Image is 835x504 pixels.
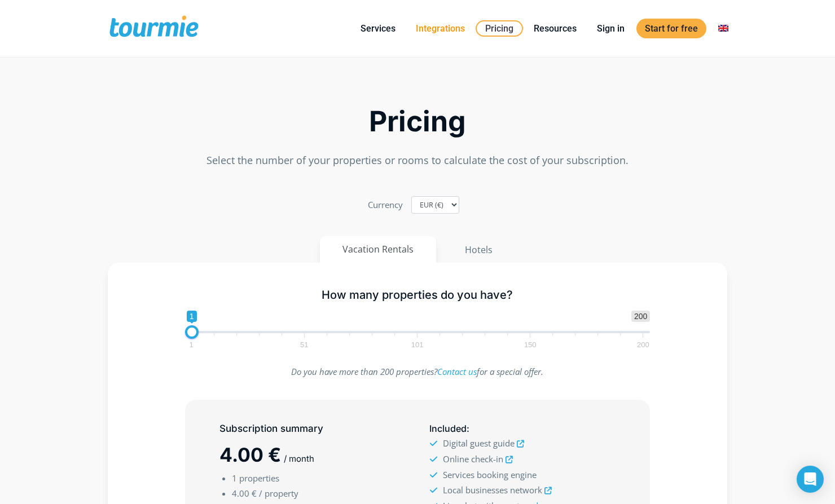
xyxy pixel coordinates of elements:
button: Hotels [442,236,516,263]
a: Start for free [636,19,706,38]
div: Open Intercom Messenger [797,466,824,493]
h5: Subscription summary [219,422,406,436]
a: Integrations [407,21,473,36]
span: 4.00 € [219,443,281,466]
span: 200 [631,311,650,322]
h5: How many properties do you have? [185,288,651,302]
a: Resources [525,21,585,36]
h2: Pricing [108,108,727,135]
span: properties [239,472,279,484]
span: Local businesses network [443,484,542,496]
span: / month [284,453,314,464]
span: 51 [298,342,310,347]
span: 200 [635,342,651,347]
span: 1 [187,342,195,347]
a: Sign in [588,21,633,36]
span: 4.00 € [232,488,257,499]
a: Contact us [437,366,477,377]
p: Select the number of your properties or rooms to calculate the cost of your subscription. [108,153,727,168]
p: Do you have more than 200 properties? for a special offer. [185,364,651,379]
span: Digital guest guide [443,437,515,449]
span: 150 [522,342,538,347]
span: Online check-in [443,453,503,465]
label: Currency [368,197,403,213]
a: Pricing [476,20,523,37]
a: Switch to [710,21,737,36]
span: / property [259,488,298,499]
span: 101 [410,342,425,347]
h5: : [429,422,616,436]
span: 1 [232,472,237,484]
span: Included [429,423,467,434]
a: Services [352,21,404,36]
span: 1 [187,311,197,322]
span: Services booking engine [443,469,537,480]
button: Vacation Rentals [320,236,436,263]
